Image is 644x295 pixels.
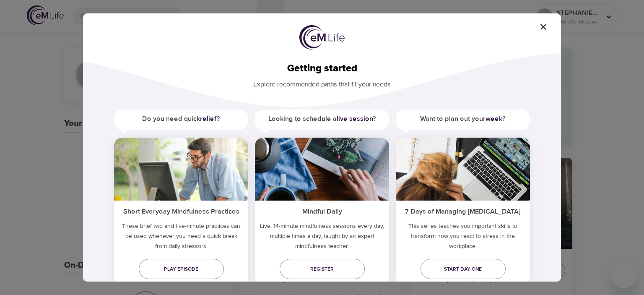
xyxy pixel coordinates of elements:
h5: Do you need quick ? [114,110,248,128]
h5: Want to plan out your ? [396,110,530,128]
p: Explore recommended paths that fit your needs [96,75,548,89]
img: ims [396,138,530,201]
h5: Short Everyday Mindfulness Practices [114,201,248,221]
a: Start day one [421,259,506,279]
a: week [486,115,502,123]
p: This series teaches you important skills to transform how you react to stress in the workplace. [396,221,530,255]
a: relief [200,115,217,123]
p: Live, 14-minute mindfulness sessions every day, multiple times a day, taught by an expert mindful... [255,221,389,255]
span: Start day one [427,265,499,274]
a: Register [280,259,365,279]
h5: These brief two and five-minute practices can be used whenever you need a quick break from daily ... [114,221,248,255]
img: ims [255,138,389,201]
h5: Looking to schedule a ? [255,110,389,128]
img: ims [114,138,248,201]
img: logo [299,25,345,50]
h5: Mindful Daily [255,201,389,221]
span: Register [286,265,358,274]
h2: Getting started [96,63,548,75]
a: live session [337,115,373,123]
a: Play episode [139,259,224,279]
h5: 7 Days of Managing [MEDICAL_DATA] [396,201,530,221]
span: Play episode [145,265,217,274]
